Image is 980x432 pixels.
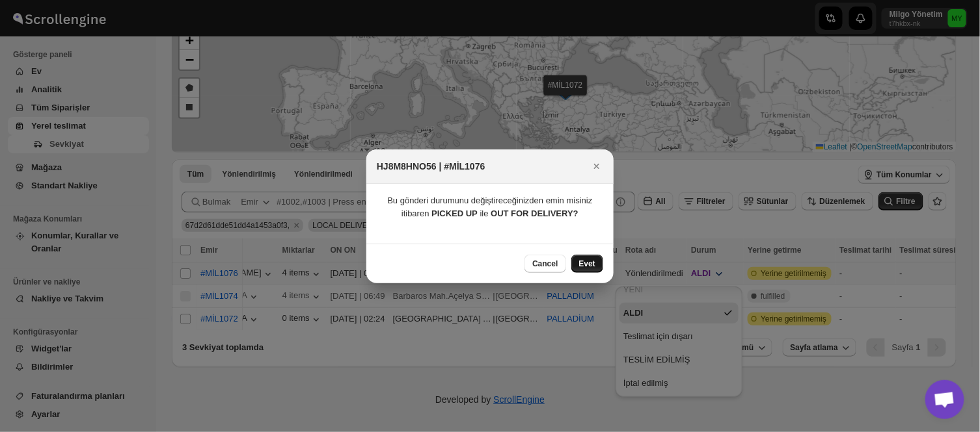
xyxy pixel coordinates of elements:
[579,259,595,269] span: Evet
[925,380,964,419] div: Açık sohbet
[491,209,578,218] b: OUT FOR DELIVERY ?
[377,194,603,233] div: Bu gönderi durumunu değiştireceğinizden emin misiniz itibaren ile
[524,255,565,273] button: Cancel
[377,160,485,173] h2: HJ8M8HNO56 | #MİL1076
[431,209,478,218] b: PICKED UP
[588,157,606,175] button: Close
[532,259,558,269] span: Cancel
[571,255,603,273] button: Evet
